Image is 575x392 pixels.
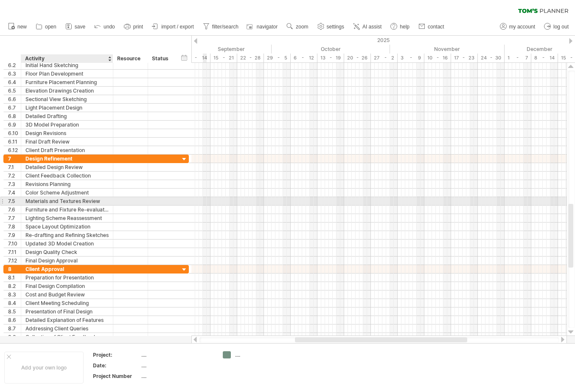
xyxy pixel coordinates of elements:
[8,112,21,120] div: 6.8
[201,21,241,32] a: filter/search
[4,352,84,384] div: Add your own logo
[235,351,281,358] div: ....
[8,223,21,231] div: 7.8
[25,214,109,222] div: Lighting Scheme Reassessment
[428,24,444,30] span: contact
[505,54,531,62] div: 1 - 7
[25,95,109,103] div: Sectional View Sketching
[8,240,21,248] div: 7.10
[141,362,213,369] div: ....
[6,21,29,32] a: new
[8,274,21,282] div: 8.1
[8,257,21,265] div: 7.12
[25,248,109,256] div: Design Quality Check
[284,21,311,32] a: zoom
[25,231,109,239] div: Re-drafting and Refining Sketches
[25,197,109,205] div: Materials and Textures Review
[8,282,21,290] div: 8.2
[25,70,109,78] div: Floor Plan Development
[257,24,278,30] span: navigator
[133,24,143,30] span: print
[25,299,109,307] div: Client Meeting Scheduling
[25,316,109,324] div: Detailed Explanation of Features
[212,24,238,30] span: filter/search
[8,104,21,112] div: 6.7
[25,223,109,231] div: Space Layout Optimization
[92,21,118,32] a: undo
[93,362,140,369] div: Date:
[25,129,109,137] div: Design Revisions
[8,180,21,188] div: 7.3
[388,21,412,32] a: help
[63,21,88,32] a: save
[117,54,143,63] div: Resource
[8,307,21,316] div: 8.5
[8,172,21,180] div: 7.2
[531,54,558,62] div: 8 - 14
[424,54,451,62] div: 10 - 16
[8,197,21,205] div: 7.5
[8,206,21,214] div: 7.6
[8,299,21,307] div: 8.4
[8,95,21,103] div: 6.6
[245,21,280,32] a: navigator
[8,265,21,273] div: 8
[122,21,146,32] a: print
[8,78,21,86] div: 6.4
[25,180,109,188] div: Revisions Planning
[25,290,109,299] div: Cost and Budget Review
[8,316,21,324] div: 8.6
[498,21,538,32] a: my account
[25,265,109,273] div: Client Approval
[344,54,371,62] div: 20 - 26
[8,214,21,222] div: 7.7
[157,45,272,54] div: September 2025
[141,372,213,380] div: ....
[317,54,344,62] div: 13 - 19
[17,24,27,30] span: new
[327,24,344,30] span: settings
[296,24,308,30] span: zoom
[25,307,109,316] div: Presentation of Final Design
[25,274,109,282] div: Preparation for Presentation
[8,70,21,78] div: 6.3
[8,231,21,239] div: 7.9
[25,78,109,86] div: Furniture Placement Planning
[237,54,264,62] div: 22 - 28
[272,45,390,54] div: October 2025
[8,121,21,129] div: 6.9
[34,21,59,32] a: open
[25,104,109,112] div: Light Placement Design
[161,24,194,30] span: import / export
[390,45,505,54] div: November 2025
[45,24,56,30] span: open
[25,54,108,63] div: Activity
[8,290,21,299] div: 8.3
[93,351,140,358] div: Project:
[25,282,109,290] div: Final Design Compilation
[8,248,21,256] div: 7.11
[25,138,109,146] div: Final Draft Review
[400,24,410,30] span: help
[8,189,21,197] div: 7.4
[8,146,21,154] div: 6.12
[478,54,505,62] div: 24 - 30
[25,121,109,129] div: 3D Model Preparation
[264,54,291,62] div: 29 - 5
[93,372,140,380] div: Project Number
[8,129,21,137] div: 6.10
[542,21,571,32] a: log out
[451,54,478,62] div: 17 - 23
[8,61,21,69] div: 6.2
[553,24,569,30] span: log out
[8,324,21,333] div: 8.7
[184,54,210,62] div: 8 - 14
[8,333,21,341] div: 8.8
[398,54,424,62] div: 3 - 9
[315,21,347,32] a: settings
[8,163,21,171] div: 7.1
[25,257,109,265] div: Final Design Approval
[25,155,109,163] div: Design Refinement
[25,333,109,341] div: Collection of Client Feedback
[371,54,398,62] div: 27 - 2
